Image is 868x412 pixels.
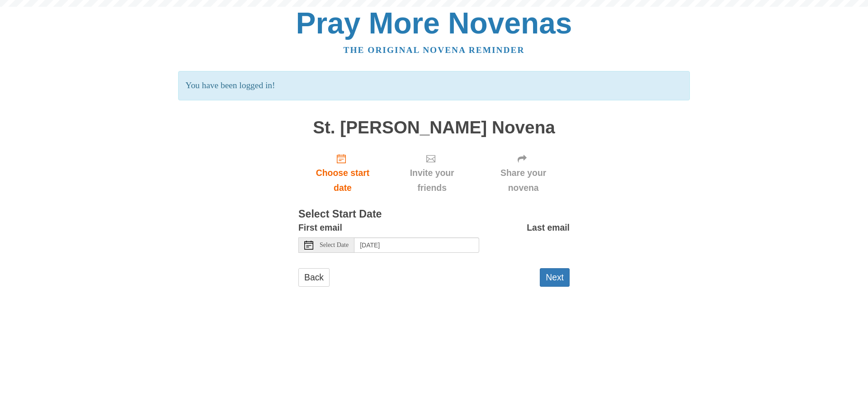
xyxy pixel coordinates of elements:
[298,146,387,200] a: Choose start date
[527,220,570,235] label: Last email
[540,268,570,287] button: Next
[298,118,570,137] h1: St. [PERSON_NAME] Novena
[387,146,477,200] div: Click "Next" to confirm your start date first.
[477,146,570,200] div: Click "Next" to confirm your start date first.
[296,6,572,40] a: Pray More Novenas
[307,166,378,195] span: Choose start date
[320,242,349,248] span: Select Date
[178,71,689,100] p: You have been logged in!
[298,208,570,220] h3: Select Start Date
[486,166,561,195] span: Share your novena
[298,220,342,235] label: First email
[344,45,525,55] a: The original novena reminder
[298,268,330,287] a: Back
[396,166,468,195] span: Invite your friends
